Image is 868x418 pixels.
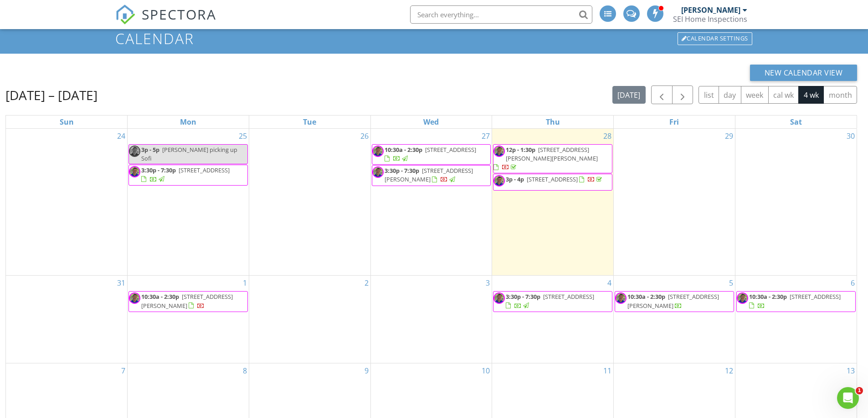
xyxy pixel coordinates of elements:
[237,129,249,143] a: Go to August 25, 2025
[719,86,741,104] button: day
[119,363,127,378] a: Go to September 7, 2025
[141,146,159,154] span: 3p - 5p
[768,86,799,104] button: cal wk
[6,276,128,363] td: Go to August 31, 2025
[735,129,857,276] td: Go to August 30, 2025
[790,292,841,301] span: [STREET_ADDRESS]
[673,15,747,24] div: SEI Home Inspections
[668,116,681,128] a: Friday
[506,146,535,154] span: 12p - 1:30p
[681,5,740,15] div: [PERSON_NAME]
[363,363,370,378] a: Go to September 9, 2025
[141,166,230,183] a: 3:30p - 7:30p [STREET_ADDRESS]
[601,129,613,143] a: Go to August 28, 2025
[363,276,370,290] a: Go to September 2, 2025
[493,146,598,171] a: 12p - 1:30p [STREET_ADDRESS][PERSON_NAME][PERSON_NAME]
[736,291,856,312] a: 10:30a - 2:30p [STREET_ADDRESS]
[115,30,753,46] h1: Calendar
[484,276,492,290] a: Go to September 3, 2025
[385,146,422,154] span: 10:30a - 2:30p
[370,276,492,363] td: Go to September 3, 2025
[614,276,735,363] td: Go to September 5, 2025
[737,292,748,304] img: portrait_of_me.jpg
[129,146,140,157] img: portrait_of_me.jpg
[128,129,249,276] td: Go to August 25, 2025
[837,387,859,409] iframe: Intercom live chat
[493,146,505,157] img: portrait_of_me.jpg
[410,5,592,24] input: Search everything...
[614,129,735,276] td: Go to August 29, 2025
[178,116,198,128] a: Monday
[615,291,734,312] a: 10:30a - 2:30p [STREET_ADDRESS][PERSON_NAME]
[129,292,140,304] img: portrait_of_me.jpg
[506,292,594,309] a: 3:30p - 7:30p [STREET_ADDRESS]
[493,291,612,312] a: 3:30p - 7:30p [STREET_ADDRESS]
[6,129,128,276] td: Go to August 24, 2025
[506,292,540,301] span: 3:30p - 7:30p
[849,276,857,290] a: Go to September 6, 2025
[823,86,857,104] button: month
[301,116,318,128] a: Tuesday
[627,292,719,309] a: 10:30a - 2:30p [STREET_ADDRESS][PERSON_NAME]
[372,165,491,186] a: 3:30p - 7:30p [STREET_ADDRESS][PERSON_NAME]
[241,363,249,378] a: Go to September 8, 2025
[741,86,769,104] button: week
[601,363,613,378] a: Go to September 11, 2025
[385,166,473,183] span: [STREET_ADDRESS][PERSON_NAME]
[115,129,127,143] a: Go to August 24, 2025
[141,166,176,174] span: 3:30p - 7:30p
[749,292,841,309] a: 10:30a - 2:30p [STREET_ADDRESS]
[627,292,665,301] span: 10:30a - 2:30p
[749,292,787,301] span: 10:30a - 2:30p
[506,175,604,183] a: 3p - 4p [STREET_ADDRESS]
[480,129,492,143] a: Go to August 27, 2025
[493,174,612,190] a: 3p - 4p [STREET_ADDRESS]
[798,86,824,104] button: 4 wk
[492,276,614,363] td: Go to September 4, 2025
[723,129,735,143] a: Go to August 29, 2025
[249,129,370,276] td: Go to August 26, 2025
[128,165,248,185] a: 3:30p - 7:30p [STREET_ADDRESS]
[370,129,492,276] td: Go to August 27, 2025
[141,292,233,309] span: [STREET_ADDRESS][PERSON_NAME]
[856,387,863,394] span: 1
[723,363,735,378] a: Go to September 12, 2025
[627,292,719,309] span: [STREET_ADDRESS][PERSON_NAME]
[241,276,249,290] a: Go to September 1, 2025
[615,292,627,304] img: portrait_of_me.jpg
[544,116,562,128] a: Thursday
[678,32,752,45] div: Calendar Settings
[385,166,473,183] a: 3:30p - 7:30p [STREET_ADDRESS][PERSON_NAME]
[372,146,384,157] img: portrait_of_me.jpg
[129,166,140,177] img: portrait_of_me.jpg
[359,129,370,143] a: Go to August 26, 2025
[249,276,370,363] td: Go to September 2, 2025
[735,276,857,363] td: Go to September 6, 2025
[128,291,248,312] a: 10:30a - 2:30p [STREET_ADDRESS][PERSON_NAME]
[493,144,612,174] a: 12p - 1:30p [STREET_ADDRESS][PERSON_NAME][PERSON_NAME]
[651,86,673,104] button: Previous
[845,363,857,378] a: Go to September 13, 2025
[845,129,857,143] a: Go to August 30, 2025
[141,146,237,162] span: [PERSON_NAME] picking up Sofi
[425,146,476,154] span: [STREET_ADDRESS]
[115,12,216,31] a: SPECTORA
[421,116,441,128] a: Wednesday
[480,363,492,378] a: Go to September 10, 2025
[506,175,524,183] span: 3p - 4p
[492,129,614,276] td: Go to August 28, 2025
[385,146,476,162] a: 10:30a - 2:30p [STREET_ADDRESS]
[527,175,578,183] span: [STREET_ADDRESS]
[677,31,753,46] a: Calendar Settings
[493,292,505,304] img: portrait_of_me.jpg
[372,144,491,165] a: 10:30a - 2:30p [STREET_ADDRESS]
[493,175,505,186] img: portrait_of_me.jpg
[699,86,719,104] button: list
[612,86,646,104] button: [DATE]
[58,116,76,128] a: Sunday
[128,276,249,363] td: Go to September 1, 2025
[5,86,98,104] h2: [DATE] – [DATE]
[115,276,127,290] a: Go to August 31, 2025
[543,292,594,301] span: [STREET_ADDRESS]
[372,166,384,178] img: portrait_of_me.jpg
